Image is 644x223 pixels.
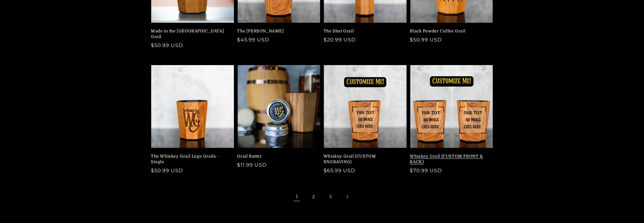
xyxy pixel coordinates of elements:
a: Next page [340,190,354,204]
a: Whiskey Grail (CUSTOM ENGRAVING) [324,154,403,165]
a: Page 3 [324,190,337,204]
a: Black Powder Coffee Grail [410,28,490,34]
a: The Whiskey Grail Logo Grails - Single [151,154,231,165]
nav: Pagination [151,190,493,204]
a: The Shot Grail [324,28,403,34]
a: The [PERSON_NAME] [237,28,317,34]
a: Made in the [GEOGRAPHIC_DATA] Grail [151,28,231,40]
a: Whiskey Grail (CUSTOM FRONT & BACK) [410,154,490,165]
span: Page 1 [290,190,304,204]
a: Grail Butter [237,154,317,159]
a: Page 2 [307,190,320,204]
